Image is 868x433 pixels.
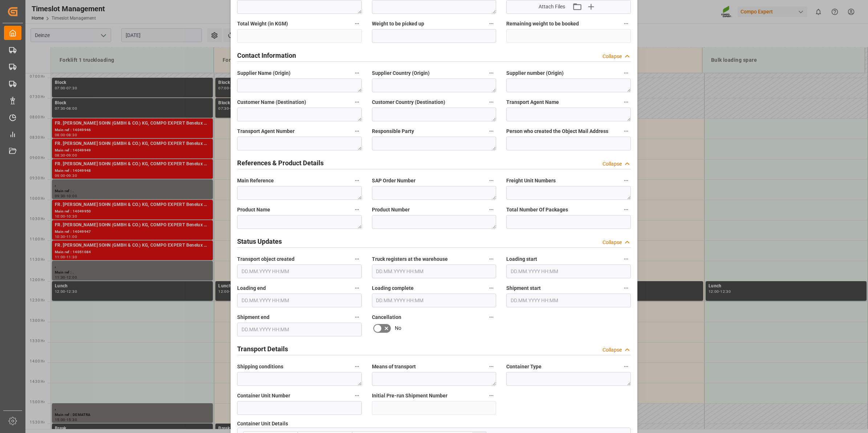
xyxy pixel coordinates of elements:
span: Container Unit Number [237,392,290,400]
div: Collapse [603,346,622,354]
button: Product Number [487,205,496,214]
input: DD.MM.YYYY HH:MM [237,323,362,336]
button: Customer Name (Destination) [352,97,362,107]
span: Loading end [237,284,266,292]
button: Supplier Country (Origin) [487,68,496,78]
span: Transport Agent Number [237,128,295,135]
h2: Transport Details [237,344,288,354]
span: Product Number [372,206,410,214]
button: Container Unit Number [352,391,362,400]
h2: Status Updates [237,236,282,246]
span: Container Type [506,363,542,371]
span: Weight to be picked up [372,20,424,28]
input: DD.MM.YYYY HH:MM [372,264,496,278]
span: Total Weight (in KGM) [237,20,288,28]
h2: Contact Information [237,50,296,60]
span: Freight Unit Numbers [506,177,556,185]
span: Attach Files [539,3,565,11]
input: DD.MM.YYYY HH:MM [372,294,496,307]
button: Total Weight (in KGM) [352,19,362,28]
div: Collapse [603,160,622,168]
button: Responsible Party [487,126,496,136]
span: Responsible Party [372,128,414,135]
button: SAP Order Number [487,176,496,185]
button: Shipment end [352,312,362,322]
button: Weight to be picked up [487,19,496,28]
span: Loading complete [372,284,414,292]
button: Total Number Of Packages [621,205,631,214]
span: Supplier number (Origin) [506,69,564,77]
input: DD.MM.YYYY HH:MM [237,264,362,278]
button: Loading end [352,283,362,293]
span: Truck registers at the warehouse [372,255,448,263]
button: Truck registers at the warehouse [487,254,496,264]
button: Remaining weight to be booked [621,19,631,28]
button: Person who created the Object Mail Address [621,126,631,136]
button: Customer Country (Destination) [487,97,496,107]
span: Shipment start [506,284,541,292]
span: Product Name [237,206,270,214]
span: Remaining weight to be booked [506,20,579,28]
button: Initial Pre-run Shipment Number [487,391,496,400]
span: Loading start [506,255,537,263]
span: Customer Name (Destination) [237,98,306,106]
h2: References & Product Details [237,158,324,168]
input: DD.MM.YYYY HH:MM [237,294,362,307]
button: Supplier Name (Origin) [352,68,362,78]
span: Supplier Country (Origin) [372,69,430,77]
span: Means of transport [372,363,416,371]
span: Supplier Name (Origin) [237,69,291,77]
span: Shipment end [237,313,269,321]
button: Transport Agent Number [352,126,362,136]
span: Transport Agent Name [506,98,559,106]
span: Shipping conditions [237,363,283,371]
button: Freight Unit Numbers [621,176,631,185]
span: Container Unit Details [237,420,288,428]
span: Transport object created [237,255,295,263]
button: Means of transport [487,362,496,371]
button: Cancellation [487,312,496,322]
span: No [395,324,401,332]
span: Main Reference [237,177,274,185]
button: Transport Agent Name [621,97,631,107]
input: DD.MM.YYYY HH:MM [506,264,631,278]
button: Container Type [621,362,631,371]
button: Loading start [621,254,631,264]
span: Initial Pre-run Shipment Number [372,392,447,400]
span: Cancellation [372,313,401,321]
span: Customer Country (Destination) [372,98,445,106]
button: Main Reference [352,176,362,185]
span: SAP Order Number [372,177,415,185]
button: Transport object created [352,254,362,264]
button: Shipment start [621,283,631,293]
button: Supplier number (Origin) [621,68,631,78]
button: Product Name [352,205,362,214]
button: Shipping conditions [352,362,362,371]
input: DD.MM.YYYY HH:MM [506,294,631,307]
div: Collapse [603,239,622,246]
span: Total Number Of Packages [506,206,568,214]
button: Loading complete [487,283,496,293]
span: Person who created the Object Mail Address [506,128,608,135]
div: Collapse [603,53,622,60]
